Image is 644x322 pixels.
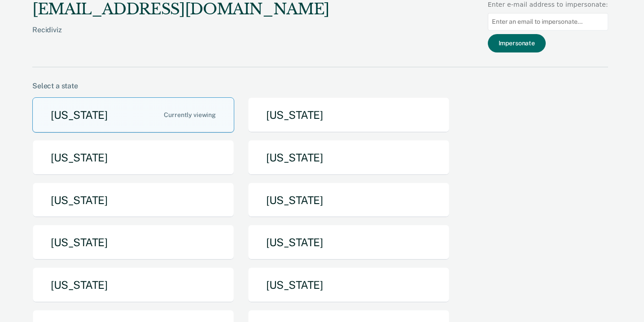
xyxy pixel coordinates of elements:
[32,183,234,218] button: [US_STATE]
[248,267,450,303] button: [US_STATE]
[488,34,546,52] button: Impersonate
[488,13,608,30] input: Enter an email to impersonate...
[32,140,234,175] button: [US_STATE]
[248,183,450,218] button: [US_STATE]
[32,26,329,48] div: Recidiviz
[32,97,234,133] button: [US_STATE]
[32,82,608,90] div: Select a state
[248,225,450,260] button: [US_STATE]
[248,140,450,175] button: [US_STATE]
[32,225,234,260] button: [US_STATE]
[32,267,234,303] button: [US_STATE]
[248,97,450,133] button: [US_STATE]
